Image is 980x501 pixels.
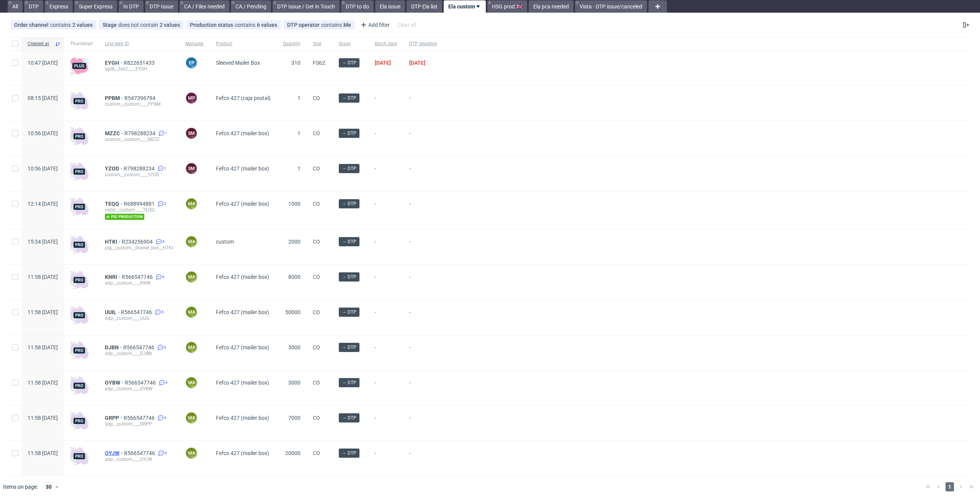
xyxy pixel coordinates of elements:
[409,450,437,467] span: -
[180,0,229,13] a: CA / Files needed
[409,201,437,220] span: -
[28,450,58,456] span: 11:58 [DATE]
[257,22,277,28] div: 6 values
[70,306,88,324] img: pro-icon.017ec5509f39f3e742e3.png
[342,165,356,172] span: → DTP
[105,280,173,286] div: adp__custom____KNRI
[216,95,271,101] span: Fefco 427 (caja postal)
[342,450,356,457] span: → DTP
[186,377,197,388] figcaption: ma
[375,201,397,220] span: -
[375,239,397,255] span: -
[105,41,173,47] span: Line item ID
[105,66,173,72] div: egdk__fs62____EYGH
[156,201,167,207] a: 2
[375,380,397,396] span: -
[70,377,88,395] img: pro-icon.017ec5509f39f3e742e3.png
[105,165,124,172] span: YZOD
[358,19,391,31] div: Add filter
[409,60,425,66] span: [DATE]
[186,342,197,353] figcaption: ma
[164,415,167,421] span: 6
[124,95,157,101] a: R547396794
[122,239,154,245] a: R234256904
[105,309,121,315] span: UUIL
[105,245,173,251] div: ptg__custom__drawer_box__HTKI
[342,95,356,102] span: → DTP
[313,130,320,136] span: CO
[342,59,356,66] span: → DTP
[409,380,437,396] span: -
[216,165,269,172] span: Fefco 427 (mailer box)
[45,0,73,13] a: Express
[313,274,320,280] span: CO
[313,309,320,315] span: CO
[28,415,58,421] span: 11:58 [DATE]
[216,274,269,280] span: Fefco 427 (mailer box)
[124,201,156,207] a: R688994881
[216,309,269,315] span: Fefco 427 (mailer box)
[216,239,234,245] span: custom
[288,274,301,280] span: 8000
[121,309,154,315] a: R566547746
[487,0,527,13] a: HSG prod 🇬🇧
[342,130,356,137] span: → DTP
[342,309,356,316] span: → DTP
[124,60,156,66] a: R822651433
[157,130,167,136] a: 1
[124,450,157,456] span: R566547746
[288,415,301,421] span: 7000
[105,239,122,245] span: HTKI
[313,415,320,421] span: CO
[28,274,58,280] span: 11:58 [DATE]
[216,201,269,207] span: Fefco 427 (mailer box)
[154,309,164,315] a: 6
[125,380,157,386] a: R566547746
[124,415,156,421] span: R566547746
[105,350,173,357] div: adp__custom____DJBN
[396,20,418,30] div: Clear all
[70,198,88,216] img: pro-icon.017ec5509f39f3e742e3.png
[154,274,165,280] a: 6
[105,214,144,220] span: fsc production
[28,165,58,172] span: 10:56 [DATE]
[946,482,954,491] span: 1
[74,0,117,13] a: Super Express
[105,60,124,66] a: EYGH
[70,92,88,110] img: pro-icon.017ec5509f39f3e742e3.png
[216,60,260,66] span: Sleeved Mailer Box
[70,162,88,181] img: pro-icon.017ec5509f39f3e742e3.png
[160,22,180,28] div: 2 values
[124,130,157,136] a: R798288234
[409,274,437,290] span: -
[313,380,320,386] span: CO
[28,60,58,66] span: 10:47 [DATE]
[105,450,124,456] a: OYJW
[313,344,320,350] span: CO
[409,344,437,361] span: -
[375,309,397,326] span: -
[313,201,320,207] span: CO
[28,309,58,315] span: 11:58 [DATE]
[105,101,173,107] div: custom__custom____PPBM
[119,0,144,13] a: In DTP
[231,0,271,13] a: CA / Pending
[154,239,165,245] a: 8
[70,447,88,465] img: pro-icon.017ec5509f39f3e742e3.png
[105,415,124,421] span: GRPP
[185,41,204,47] span: Manager
[409,95,437,111] span: -
[285,309,301,315] span: 50000
[409,309,437,326] span: -
[145,0,178,13] a: DTP Issue
[105,380,125,386] a: OYBW
[288,201,301,207] span: 1000
[156,344,166,350] a: 6
[375,415,397,431] span: -
[342,273,356,280] span: → DTP
[186,236,197,247] figcaption: ma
